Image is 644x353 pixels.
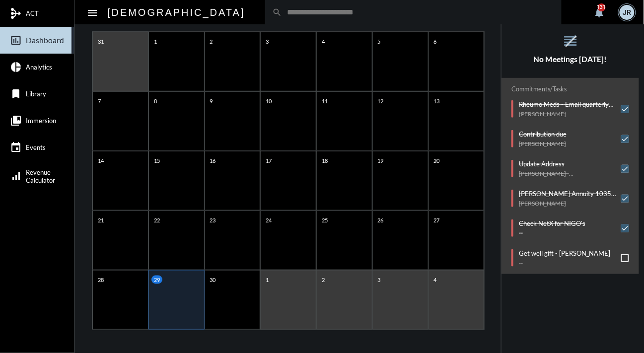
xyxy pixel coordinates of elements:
mat-icon: pie_chart [10,61,22,73]
p: Contribution due [519,130,567,138]
p: 18 [319,156,330,165]
span: ACT [26,9,39,17]
p: 11 [319,97,330,105]
div: JR [620,5,635,20]
mat-icon: bookmark [10,88,22,100]
p: 27 [431,216,442,224]
p: 12 [375,97,386,105]
mat-icon: mediation [10,7,22,19]
p: 5 [375,37,383,46]
p: 10 [263,97,274,105]
p: 14 [95,156,106,165]
p: Rheumo Meds - Email quarterly bill to [PERSON_NAME] [519,100,616,108]
p: [PERSON_NAME] [519,200,616,207]
p: 3 [375,276,383,284]
p: 3 [263,37,271,46]
p: 4 [431,276,439,284]
span: Analytics [26,63,52,71]
p: [PERSON_NAME] Annuity 1035 - [PERSON_NAME] moving to [GEOGRAPHIC_DATA] [519,190,616,198]
p: 21 [95,216,106,224]
p: 26 [375,216,386,224]
p: -- [519,259,610,267]
p: [PERSON_NAME] - [PERSON_NAME] [519,170,616,177]
p: 1 [263,276,271,284]
h2: Commitments/Tasks [511,85,629,93]
p: 17 [263,156,274,165]
p: 22 [151,216,162,224]
p: 2 [319,276,327,284]
p: Get well gift - [PERSON_NAME] [519,249,610,257]
p: 1 [151,37,159,46]
p: 2 [208,37,215,46]
mat-icon: notifications [594,6,606,18]
span: Revenue Calculator [26,168,55,184]
p: 30 [208,276,218,284]
p: 19 [375,156,386,165]
p: 7 [95,97,103,105]
span: Immersion [26,117,56,125]
p: 13 [431,97,442,105]
mat-icon: reorder [562,33,578,49]
button: Toggle sidenav [82,2,102,22]
p: 6 [431,37,439,46]
p: 25 [319,216,330,224]
p: -- [519,229,585,237]
mat-icon: Side nav toggle icon [86,7,98,19]
mat-icon: insert_chart_outlined [10,34,22,46]
span: Events [26,143,46,151]
span: Library [26,90,46,98]
p: 28 [95,276,106,284]
mat-icon: search [273,7,283,17]
div: 131 [598,3,606,11]
p: 31 [95,37,106,46]
p: 24 [263,216,274,224]
p: 16 [208,156,218,165]
p: [PERSON_NAME] [519,140,567,147]
p: 8 [151,97,159,105]
p: 23 [208,216,218,224]
p: Update Address [519,160,616,168]
h2: [DEMOGRAPHIC_DATA] [107,4,245,20]
p: 29 [151,276,162,284]
h5: No Meetings [DATE]! [501,55,639,64]
p: 20 [431,156,442,165]
span: Dashboard [26,36,64,45]
mat-icon: collections_bookmark [10,115,22,127]
mat-icon: signal_cellular_alt [10,170,22,182]
p: Check NetX for NIGO's [519,219,585,227]
p: 9 [208,97,215,105]
mat-icon: event [10,141,22,153]
p: [PERSON_NAME] [519,110,616,118]
p: 4 [319,37,327,46]
p: 15 [151,156,162,165]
